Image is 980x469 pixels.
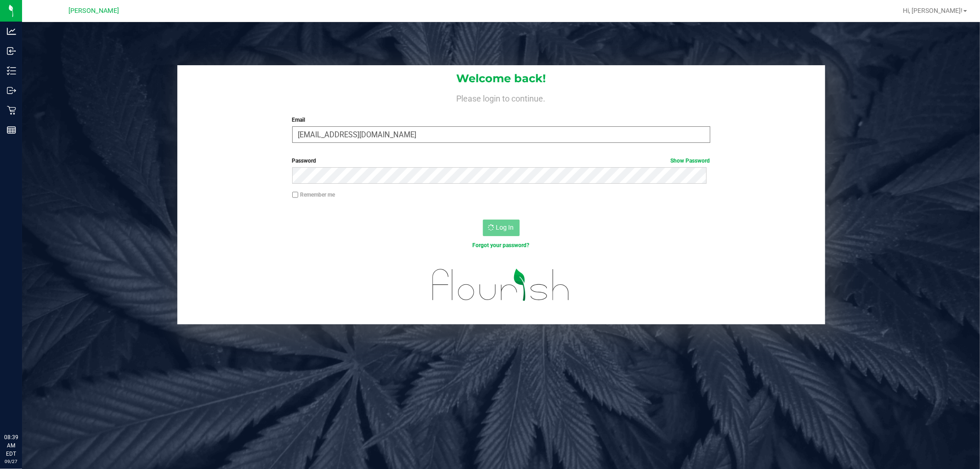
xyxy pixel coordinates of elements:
[177,73,825,85] h1: Welcome back!
[68,7,119,15] span: [PERSON_NAME]
[7,86,16,95] inline-svg: Outbound
[7,27,16,36] inline-svg: Analytics
[671,158,710,164] a: Show Password
[473,242,530,249] a: Forgot your password?
[4,458,18,465] p: 09/27
[903,7,963,14] span: Hi, [PERSON_NAME]!
[7,125,16,135] inline-svg: Reports
[4,433,18,458] p: 08:39 AM EDT
[7,46,16,56] inline-svg: Inbound
[483,220,520,236] button: Log In
[292,116,710,124] label: Email
[177,92,825,103] h4: Please login to continue.
[292,158,317,164] span: Password
[292,192,299,198] input: Remember me
[496,224,514,231] span: Log In
[420,259,582,311] img: flourish_logo.svg
[7,106,16,115] inline-svg: Retail
[292,191,335,199] label: Remember me
[7,66,16,75] inline-svg: Inventory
